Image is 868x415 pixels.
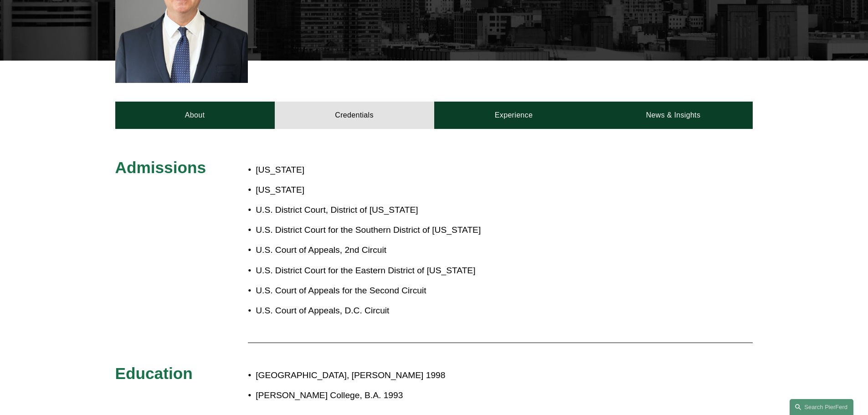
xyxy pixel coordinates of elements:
p: [PERSON_NAME] College, B.A. 1993 [256,388,673,404]
p: U.S. District Court for the Southern District of [US_STATE] [256,222,487,238]
a: Credentials [275,102,434,129]
p: [US_STATE] [256,162,487,178]
a: About [115,102,275,129]
p: U.S. Court of Appeals, 2nd Circuit [256,242,487,258]
a: Experience [434,102,594,129]
p: [US_STATE] [256,182,487,198]
p: [GEOGRAPHIC_DATA], [PERSON_NAME] 1998 [256,368,673,384]
span: Admissions [115,159,206,176]
p: U.S. District Court for the Eastern District of [US_STATE] [256,263,487,279]
p: U.S. District Court, District of [US_STATE] [256,202,487,218]
a: News & Insights [593,102,753,129]
span: Education [115,364,193,382]
p: U.S. Court of Appeals, D.C. Circuit [256,303,487,319]
a: Search this site [790,399,853,415]
p: U.S. Court of Appeals for the Second Circuit [256,283,487,299]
